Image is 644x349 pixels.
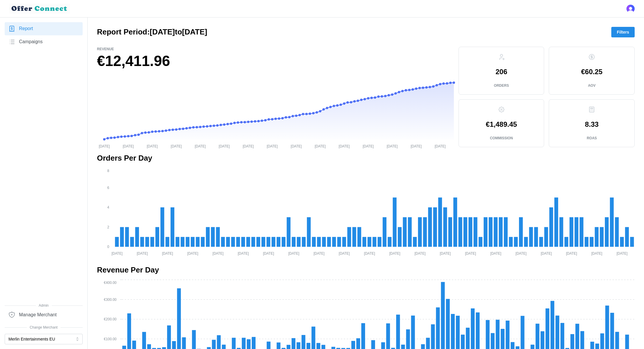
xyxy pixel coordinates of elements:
[389,251,400,255] tspan: [DATE]
[339,144,350,148] tspan: [DATE]
[440,251,451,255] tspan: [DATE]
[588,83,596,88] p: AOV
[611,27,635,37] button: Filters
[171,144,182,148] tspan: [DATE]
[617,27,629,37] span: Filters
[626,5,635,13] button: Open user button
[541,251,552,255] tspan: [DATE]
[213,251,224,255] tspan: [DATE]
[5,325,83,330] span: Change Merchant
[107,245,109,249] tspan: 0
[339,251,350,255] tspan: [DATE]
[104,337,117,341] tspan: €100.00
[104,317,117,321] tspan: €200.00
[107,186,109,190] tspan: 6
[97,265,635,275] h2: Revenue Per Day
[97,27,207,37] h2: Report Period: [DATE] to [DATE]
[263,251,274,255] tspan: [DATE]
[162,251,173,255] tspan: [DATE]
[626,5,635,13] img: 's logo
[238,251,249,255] tspan: [DATE]
[5,303,83,308] span: Admin
[5,308,83,321] a: Manage Merchant
[195,144,206,148] tspan: [DATE]
[104,298,117,302] tspan: €300.00
[9,4,70,14] img: loyalBe Logo
[494,83,509,88] p: Orders
[486,121,517,128] p: €1,489.45
[411,144,422,148] tspan: [DATE]
[187,251,198,255] tspan: [DATE]
[97,47,454,52] p: Revenue
[496,68,507,75] p: 206
[364,251,375,255] tspan: [DATE]
[107,225,109,229] tspan: 2
[581,68,603,75] p: €60.25
[315,144,326,148] tspan: [DATE]
[112,251,123,255] tspan: [DATE]
[219,144,230,148] tspan: [DATE]
[465,251,476,255] tspan: [DATE]
[585,121,599,128] p: 8.33
[617,251,628,255] tspan: [DATE]
[566,251,577,255] tspan: [DATE]
[313,251,324,255] tspan: [DATE]
[107,169,109,173] tspan: 8
[107,205,109,209] tspan: 4
[291,144,302,148] tspan: [DATE]
[19,311,57,319] span: Manage Merchant
[123,144,134,148] tspan: [DATE]
[288,251,299,255] tspan: [DATE]
[99,144,110,148] tspan: [DATE]
[267,144,278,148] tspan: [DATE]
[19,25,33,32] span: Report
[591,251,602,255] tspan: [DATE]
[97,52,454,71] h1: €12,411.96
[5,35,83,48] a: Campaigns
[387,144,398,148] tspan: [DATE]
[97,153,635,163] h2: Orders Per Day
[104,281,117,285] tspan: €400.00
[5,22,83,35] a: Report
[5,334,83,344] button: Merlin Entertainments EU
[435,144,446,148] tspan: [DATE]
[515,251,527,255] tspan: [DATE]
[19,38,43,46] span: Campaigns
[490,136,513,141] p: Commission
[414,251,426,255] tspan: [DATE]
[137,251,148,255] tspan: [DATE]
[490,251,501,255] tspan: [DATE]
[587,136,597,141] p: ROAS
[147,144,158,148] tspan: [DATE]
[243,144,254,148] tspan: [DATE]
[363,144,374,148] tspan: [DATE]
